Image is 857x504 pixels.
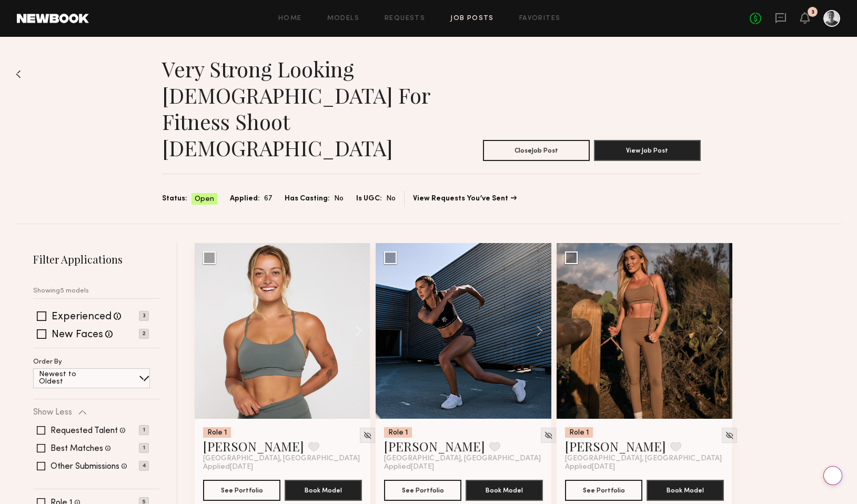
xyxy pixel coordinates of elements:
a: Favorites [519,15,561,22]
button: See Portfolio [384,480,461,501]
a: [PERSON_NAME] [384,438,485,455]
p: Show Less [33,408,72,417]
label: Best Matches [51,445,103,453]
div: Applied [DATE] [384,463,543,471]
a: [PERSON_NAME] [565,438,666,455]
p: Order By [33,359,62,366]
a: Book Model [285,485,362,494]
img: Back to previous page [16,70,21,78]
span: Applied: [230,193,260,205]
label: Other Submissions [51,462,119,471]
div: Role 1 [565,427,593,438]
label: Experienced [52,312,112,322]
button: See Portfolio [203,480,280,501]
img: Unhide Model [544,431,553,440]
p: 4 [139,461,149,471]
p: Showing 5 models [33,288,89,295]
h1: Very strong looking [DEMOGRAPHIC_DATA] for fitness shoot [DEMOGRAPHIC_DATA] [162,56,431,161]
button: See Portfolio [565,480,642,501]
img: Unhide Model [363,431,372,440]
button: Book Model [647,480,724,501]
button: View Job Post [594,140,701,161]
label: Requested Talent [51,427,118,435]
a: [PERSON_NAME] [203,438,304,455]
span: No [386,193,396,205]
img: Unhide Model [725,431,734,440]
p: 3 [139,311,149,321]
a: Book Model [466,485,543,494]
a: Home [278,15,302,22]
span: Status: [162,193,187,205]
div: Applied [DATE] [565,463,724,471]
a: Models [327,15,359,22]
p: 1 [139,443,149,453]
a: Book Model [647,485,724,494]
label: New Faces [52,330,103,340]
span: [GEOGRAPHIC_DATA], [GEOGRAPHIC_DATA] [384,455,541,463]
div: 3 [811,9,814,15]
a: Requests [385,15,425,22]
span: Open [195,194,214,205]
a: Job Posts [450,15,494,22]
span: [GEOGRAPHIC_DATA], [GEOGRAPHIC_DATA] [565,455,722,463]
button: CloseJob Post [483,140,590,161]
span: Is UGC: [356,193,382,205]
div: Role 1 [384,427,412,438]
span: Has Casting: [285,193,330,205]
a: View Requests You’ve Sent [413,195,517,203]
span: No [334,193,344,205]
button: Book Model [285,480,362,501]
button: Book Model [466,480,543,501]
p: 2 [139,329,149,339]
p: Newest to Oldest [39,371,102,386]
div: Role 1 [203,427,231,438]
p: 1 [139,425,149,435]
h2: Filter Applications [33,252,159,266]
div: Applied [DATE] [203,463,362,471]
span: [GEOGRAPHIC_DATA], [GEOGRAPHIC_DATA] [203,455,360,463]
span: 67 [264,193,272,205]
